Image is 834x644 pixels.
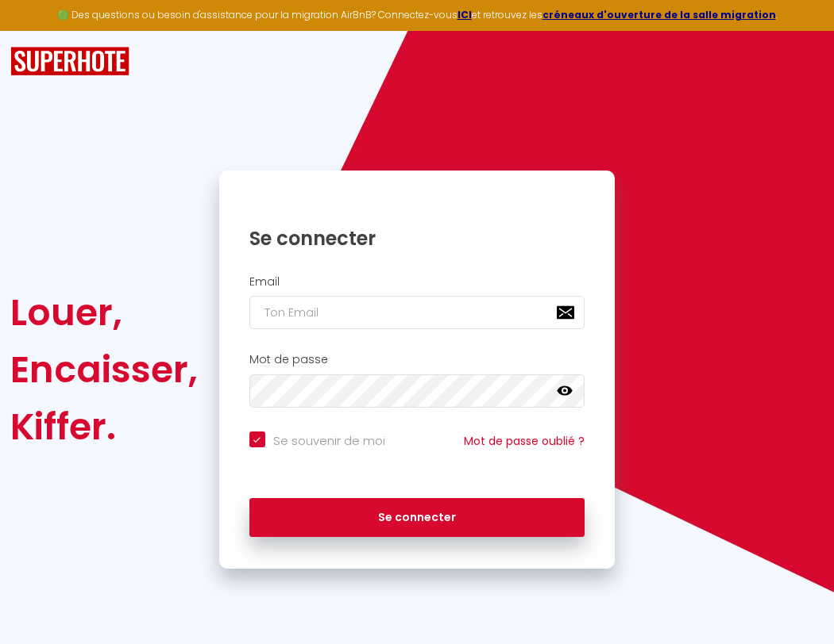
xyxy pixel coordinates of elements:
[10,341,198,398] div: Encaisser,
[249,353,585,366] h2: Mot de passe
[10,284,198,341] div: Louer,
[10,398,198,455] div: Kiffer.
[10,47,129,76] img: SuperHote logo
[249,226,585,251] h1: Se connecter
[249,498,585,538] button: Se connecter
[458,8,472,21] a: ICI
[542,8,776,21] a: créneaux d'ouverture de la salle migration
[249,275,585,289] h2: Email
[249,296,585,329] input: Ton Email
[464,433,585,449] a: Mot de passe oublié ?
